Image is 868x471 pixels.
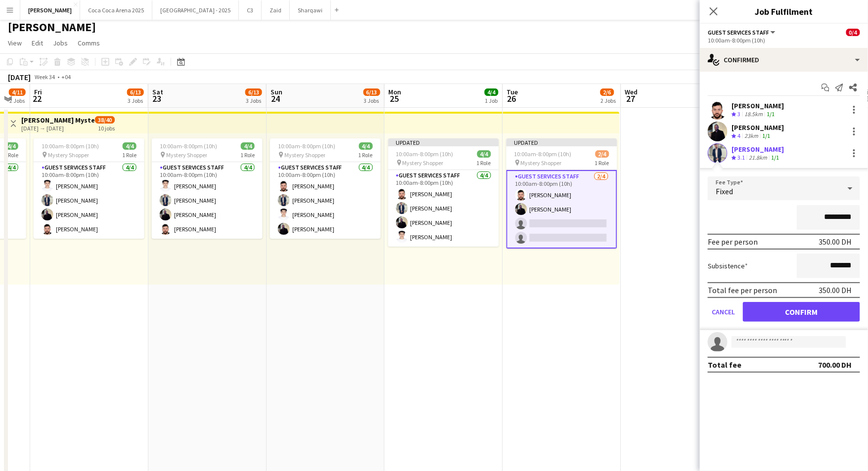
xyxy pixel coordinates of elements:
span: 10:00am-8:00pm (10h) [396,150,454,158]
span: Mon [389,87,402,96]
span: 2/6 [600,88,614,96]
span: Mystery Shopper [284,151,325,159]
span: Sun [271,87,282,96]
span: 24 [269,93,282,104]
span: 10:00am-8:00pm (10h) [42,142,99,150]
span: Tue [507,87,518,96]
label: Subsistence [708,261,748,270]
span: 10:00am-8:00pm (10h) [278,142,335,150]
span: 4/4 [241,142,255,150]
span: 1 Role [122,151,137,159]
button: Coca Coca Arena 2025 [80,0,152,20]
span: Week 34 [33,73,57,81]
span: 4 [737,132,740,139]
span: 25 [387,93,402,104]
div: 23km [742,132,760,140]
h3: Job Fulfilment [700,5,868,18]
div: 21.8km [747,154,769,162]
span: 22 [33,93,42,104]
span: Fri [34,87,42,96]
span: 26 [505,93,518,104]
div: [DATE] [8,72,31,82]
div: 10:00am-8:00pm (10h) [708,37,860,44]
button: Guest Services Staff [708,29,777,36]
app-card-role: Guest Services Staff4/410:00am-8:00pm (10h)[PERSON_NAME][PERSON_NAME][PERSON_NAME][PERSON_NAME] [270,162,381,239]
span: Mystery Shopper [403,159,444,167]
div: 18.5km [742,110,765,119]
div: 700.00 DH [819,360,852,370]
span: Mystery Shopper [48,151,89,159]
div: [PERSON_NAME] [731,123,784,132]
app-card-role: Guest Services Staff4/410:00am-8:00pm (10h)[PERSON_NAME][PERSON_NAME][PERSON_NAME][PERSON_NAME] [152,162,263,239]
span: View [8,39,22,47]
span: 4/11 [9,88,26,96]
span: 4/4 [485,88,499,96]
span: 4/4 [477,150,491,158]
div: 10 jobs [98,124,115,132]
div: [DATE] → [DATE] [21,125,95,132]
span: Jobs [53,39,68,47]
div: Updated [388,138,499,146]
app-skills-label: 1/1 [771,154,779,161]
span: Wed [625,87,638,96]
span: 0/4 [846,29,860,36]
div: [PERSON_NAME] [731,101,784,110]
span: 1 Role [477,159,491,167]
a: Edit [28,37,47,49]
app-job-card: 10:00am-8:00pm (10h)4/4 Mystery Shopper1 RoleGuest Services Staff4/410:00am-8:00pm (10h)[PERSON_N... [152,138,263,239]
div: 3 Jobs [364,97,380,104]
span: Fixed [716,186,733,196]
button: Zaid [262,0,290,20]
div: 2 Jobs [9,97,25,104]
div: 350.00 DH [819,237,852,247]
div: 2 Jobs [601,97,616,104]
span: 4/4 [359,142,373,150]
a: Comms [74,37,104,49]
span: 10:00am-8:00pm (10h) [160,142,217,150]
span: 4/4 [4,142,18,150]
span: Sat [152,87,163,96]
button: Sharqawi [290,0,331,20]
span: Edit [32,39,43,47]
a: Jobs [49,37,72,49]
span: 10:00am-8:00pm (10h) [514,150,572,158]
span: 23 [151,93,163,104]
div: Total fee [708,360,741,370]
div: Fee per person [708,237,758,247]
app-skills-label: 1/1 [767,110,775,118]
button: Cancel [708,302,739,322]
span: 6/13 [245,88,262,96]
h3: [PERSON_NAME] Mystery Shopper [21,116,95,125]
app-card-role: Guest Services Staff4/410:00am-8:00pm (10h)[PERSON_NAME][PERSON_NAME][PERSON_NAME][PERSON_NAME] [34,162,144,239]
h1: [PERSON_NAME] [8,20,96,35]
div: +04 [61,73,71,81]
span: 4/4 [123,142,137,150]
button: [GEOGRAPHIC_DATA] - 2025 [152,0,239,20]
div: 3 Jobs [128,97,143,104]
div: 1 Job [485,97,498,104]
app-card-role: Guest Services Staff2/410:00am-8:00pm (10h)[PERSON_NAME][PERSON_NAME] [506,170,617,249]
span: 38/40 [95,116,115,124]
div: Updated [506,138,617,146]
button: Confirm [743,302,860,322]
span: 1 Role [240,151,255,159]
button: C3 [239,0,262,20]
span: 1 Role [595,159,609,167]
span: Comms [78,39,100,47]
span: 6/13 [364,88,380,96]
app-job-card: 10:00am-8:00pm (10h)4/4 Mystery Shopper1 RoleGuest Services Staff4/410:00am-8:00pm (10h)[PERSON_N... [270,138,381,239]
app-job-card: 10:00am-8:00pm (10h)4/4 Mystery Shopper1 RoleGuest Services Staff4/410:00am-8:00pm (10h)[PERSON_N... [34,138,144,239]
app-job-card: Updated10:00am-8:00pm (10h)2/4 Mystery Shopper1 RoleGuest Services Staff2/410:00am-8:00pm (10h)[P... [506,138,617,249]
span: Guest Services Staff [708,29,769,36]
div: Confirmed [700,48,868,72]
app-job-card: Updated10:00am-8:00pm (10h)4/4 Mystery Shopper1 RoleGuest Services Staff4/410:00am-8:00pm (10h)[P... [388,138,499,247]
span: 2/4 [595,150,609,158]
span: Mystery Shopper [521,159,562,167]
div: 3 Jobs [246,97,262,104]
app-card-role: Guest Services Staff4/410:00am-8:00pm (10h)[PERSON_NAME][PERSON_NAME][PERSON_NAME][PERSON_NAME] [388,170,499,247]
